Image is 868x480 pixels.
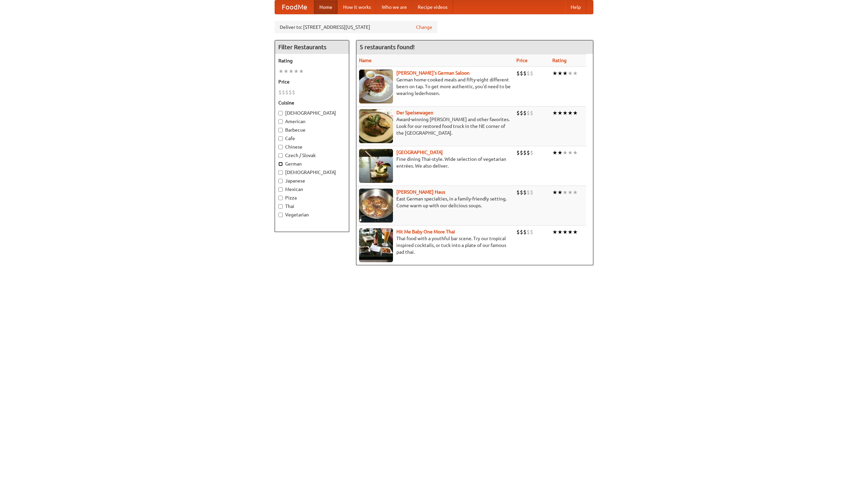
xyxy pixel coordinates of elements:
label: Vegetarian [278,211,346,218]
li: ★ [278,68,283,75]
li: ★ [568,109,573,117]
label: Czech / Slovak [278,152,346,159]
li: $ [285,89,289,96]
li: ★ [552,189,557,196]
li: $ [523,109,527,117]
a: Change [416,24,432,31]
li: ★ [573,189,578,196]
input: Vegetarian [278,213,283,217]
li: ★ [563,70,568,77]
p: East German specialties, in a family-friendly setting. Come warm up with our delicious soups. [359,195,511,209]
li: ★ [552,228,557,236]
p: Award-winning [PERSON_NAME] and other favorites. Look for our restored food truck in the NE corne... [359,116,511,136]
li: $ [530,228,533,236]
li: $ [516,228,520,236]
li: $ [527,109,530,117]
li: ★ [568,149,573,156]
li: $ [520,149,523,156]
a: Rating [552,58,567,63]
label: Japanese [278,177,346,184]
li: ★ [294,68,299,75]
input: Chinese [278,145,283,149]
img: satay.jpg [359,149,393,183]
li: $ [523,228,527,236]
li: ★ [557,189,563,196]
li: $ [292,89,295,96]
li: $ [520,189,523,196]
label: American [278,118,346,125]
input: Japanese [278,179,283,183]
li: ★ [563,228,568,236]
li: $ [527,149,530,156]
li: ★ [557,70,563,77]
li: ★ [283,68,289,75]
label: [DEMOGRAPHIC_DATA] [278,169,346,176]
li: $ [530,109,533,117]
div: Deliver to: [STREET_ADDRESS][US_STATE] [275,21,437,33]
a: Recipe videos [412,0,453,14]
input: [DEMOGRAPHIC_DATA] [278,111,283,115]
li: ★ [568,189,573,196]
li: ★ [573,228,578,236]
li: ★ [552,70,557,77]
label: Chinese [278,143,346,150]
input: German [278,162,283,166]
a: Help [565,0,586,14]
img: esthers.jpg [359,70,393,103]
a: Home [314,0,338,14]
input: Thai [278,204,283,209]
li: $ [527,70,530,77]
img: kohlhaus.jpg [359,189,393,223]
li: ★ [563,149,568,156]
li: $ [516,109,520,117]
input: American [278,119,283,124]
label: Pizza [278,194,346,201]
h4: Filter Restaurants [275,40,349,54]
h5: Rating [278,57,346,64]
li: ★ [563,189,568,196]
li: $ [520,70,523,77]
a: How it works [338,0,376,14]
a: [GEOGRAPHIC_DATA] [396,150,443,155]
ng-pluralize: 5 restaurants found! [360,44,415,50]
a: Hit Me Baby One More Thai [396,229,455,234]
li: $ [278,89,282,96]
a: [PERSON_NAME]'s German Saloon [396,70,470,76]
li: ★ [563,109,568,117]
label: German [278,160,346,167]
b: Der Speisewagen [396,110,433,115]
p: German home-cooked meals and fifty-eight different beers on tap. To get more authentic, you'd nee... [359,76,511,97]
a: Who we are [376,0,412,14]
li: ★ [552,149,557,156]
li: $ [523,70,527,77]
li: ★ [573,149,578,156]
label: Cafe [278,135,346,142]
input: Czech / Slovak [278,153,283,158]
p: Fine dining Thai-style. Wide selection of vegetarian entrées. We also deliver. [359,156,511,169]
img: babythai.jpg [359,228,393,262]
li: $ [530,70,533,77]
li: ★ [573,109,578,117]
h5: Price [278,78,346,85]
li: $ [289,89,292,96]
img: speisewagen.jpg [359,109,393,143]
li: $ [527,228,530,236]
li: ★ [552,109,557,117]
li: ★ [557,149,563,156]
a: Name [359,58,372,63]
a: [PERSON_NAME] Haus [396,189,445,195]
input: Mexican [278,187,283,192]
li: ★ [289,68,294,75]
li: $ [527,189,530,196]
a: FoodMe [275,0,314,14]
li: $ [530,189,533,196]
li: $ [516,70,520,77]
li: $ [523,189,527,196]
li: $ [530,149,533,156]
li: $ [520,228,523,236]
li: $ [516,189,520,196]
li: $ [523,149,527,156]
input: Barbecue [278,128,283,132]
